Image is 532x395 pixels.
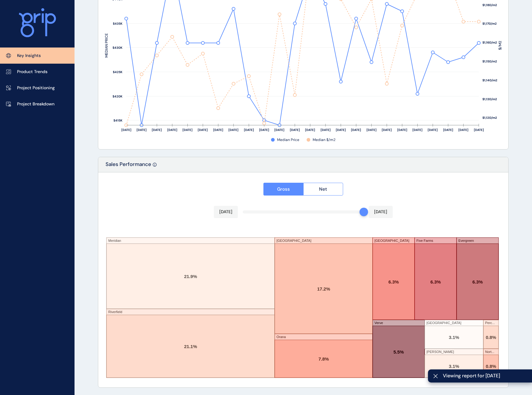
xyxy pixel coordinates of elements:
[106,161,151,172] p: Sales Performance
[17,69,47,75] p: Product Trends
[277,186,290,192] span: Gross
[482,78,497,82] text: $1,140/m2
[482,3,497,7] text: $1,180/m2
[482,22,497,26] text: $1,170/m2
[482,41,497,44] text: $1,160/m2
[17,53,41,59] p: Key Insights
[498,41,502,50] text: $/M2
[482,97,497,101] text: $1,130/m2
[319,186,327,192] span: Net
[374,209,387,215] p: [DATE]
[482,59,497,63] text: $1,150/m2
[17,85,55,91] p: Project Positioning
[482,116,497,120] text: $1,120/m2
[443,372,527,379] span: Viewing report for [DATE]
[219,209,232,215] p: [DATE]
[263,183,303,196] button: Gross
[313,137,336,143] span: Median $/m2
[277,137,299,143] span: Median Price
[17,101,54,107] p: Project Breakdown
[303,183,343,196] button: Net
